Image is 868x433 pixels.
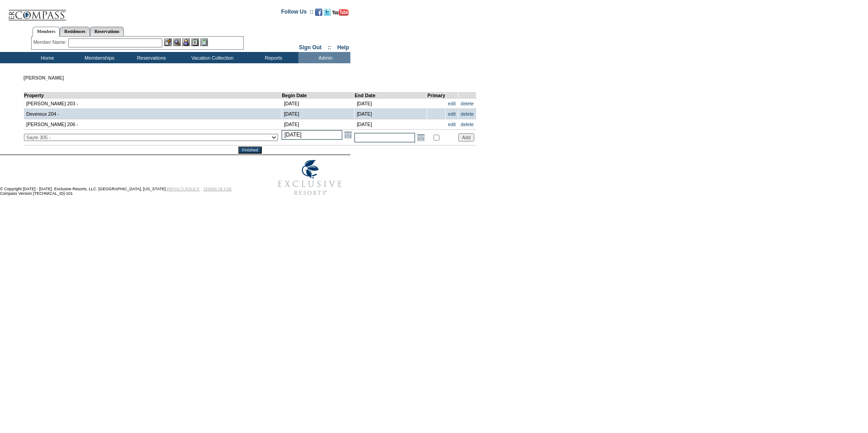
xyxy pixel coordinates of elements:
[282,99,354,109] td: [DATE]
[24,93,282,99] td: Property
[24,109,282,119] td: Devereux 204 -
[315,9,322,16] img: Become our fan on Facebook
[461,111,474,117] a: delete
[328,44,331,51] span: ::
[182,38,190,46] img: Impersonate
[269,155,350,200] img: Exclusive Resorts
[176,52,246,63] td: Vacation Collection
[461,122,474,127] a: delete
[354,109,427,119] td: [DATE]
[191,38,199,46] img: Reservations
[238,146,261,154] input: Finished
[354,99,427,109] td: [DATE]
[33,38,68,46] div: Member Name:
[90,27,124,36] a: Reservations
[60,27,90,36] a: Residences
[448,122,456,127] a: edit
[167,187,200,191] a: PRIVACY POLICY
[72,52,124,63] td: Memberships
[200,38,208,46] img: b_calculator.gif
[461,101,474,106] a: delete
[282,93,354,99] td: Begin Date
[354,119,427,130] td: [DATE]
[324,11,331,17] a: Follow us on Twitter
[299,44,321,51] a: Sign Out
[337,44,349,51] a: Help
[20,52,72,63] td: Home
[427,93,446,99] td: Primary
[354,93,427,99] td: End Date
[8,2,66,21] img: Compass Home
[332,9,349,16] img: Subscribe to our YouTube Channel
[124,52,176,63] td: Reservations
[448,101,456,106] a: edit
[246,52,298,63] td: Reports
[24,119,282,130] td: [PERSON_NAME] 206 -
[343,130,353,140] a: Open the calendar popup.
[164,38,172,46] img: b_edit.gif
[281,8,313,19] td: Follow Us ::
[24,99,282,109] td: [PERSON_NAME] 203 -
[458,133,474,141] input: Add
[332,11,349,17] a: Subscribe to our YouTube Channel
[298,52,350,63] td: Admin
[416,132,426,142] a: Open the calendar popup.
[173,38,181,46] img: View
[33,27,60,37] a: Members
[315,11,322,17] a: Become our fan on Facebook
[448,111,456,117] a: edit
[24,75,64,80] span: [PERSON_NAME]
[324,9,331,16] img: Follow us on Twitter
[282,119,354,130] td: [DATE]
[282,109,354,119] td: [DATE]
[203,187,232,191] a: TERMS OF USE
